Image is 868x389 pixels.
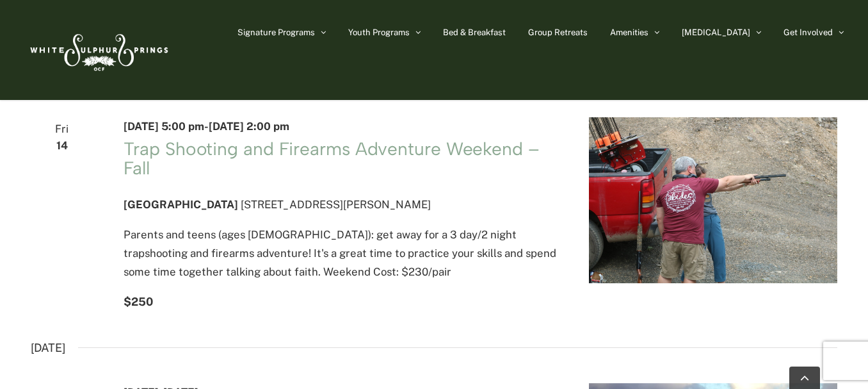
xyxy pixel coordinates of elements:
[124,138,539,179] a: Trap Shooting and Firearms Adventure Weekend – Fall
[124,120,289,133] time: -
[610,28,648,37] span: Amenities
[784,28,833,37] span: Get Involved
[682,28,750,37] span: [MEDICAL_DATA]
[24,20,172,80] img: White Sulphur Springs Logo
[237,28,315,37] span: Signature Programs
[124,120,204,133] span: [DATE] 5:00 pm
[348,28,410,37] span: Youth Programs
[209,120,289,133] span: [DATE] 2:00 pm
[589,117,837,283] img: IMG_3757
[31,137,93,155] span: 14
[31,338,65,358] time: [DATE]
[124,198,238,211] span: [GEOGRAPHIC_DATA]
[241,198,431,211] span: [STREET_ADDRESS][PERSON_NAME]
[124,295,153,308] span: $250
[31,120,93,138] span: Fri
[443,28,506,37] span: Bed & Breakfast
[124,226,558,282] p: Parents and teens (ages [DEMOGRAPHIC_DATA]): get away for a 3 day/2 night trapshooting and firear...
[528,28,588,37] span: Group Retreats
